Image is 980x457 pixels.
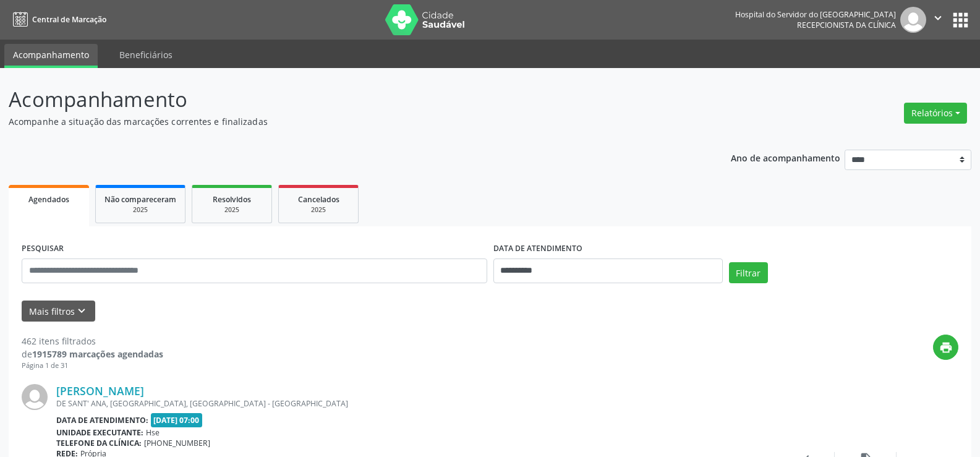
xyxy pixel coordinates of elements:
[151,413,203,427] span: [DATE] 07:00
[22,335,163,348] div: 462 itens filtrados
[32,348,163,360] strong: 1915789 marcações agendadas
[939,341,953,354] i: print
[735,9,896,20] div: Hospital do Servidor do [GEOGRAPHIC_DATA]
[904,103,967,124] button: Relatórios
[9,84,683,115] p: Acompanhamento
[731,150,840,165] p: Ano de acompanhamento
[729,262,768,283] button: Filtrar
[56,427,143,438] b: Unidade executante:
[931,11,945,25] i: 
[111,44,181,66] a: Beneficiários
[22,301,95,322] button: Mais filtroskeyboard_arrow_down
[213,194,251,205] span: Resolvidos
[104,194,176,205] span: Não compareceram
[22,361,163,371] div: Página 1 de 31
[933,335,958,360] button: print
[201,205,263,215] div: 2025
[56,415,148,425] b: Data de atendimento:
[146,427,160,438] span: Hse
[56,384,144,398] a: [PERSON_NAME]
[926,7,950,33] button: 
[104,205,176,215] div: 2025
[797,20,896,30] span: Recepcionista da clínica
[22,348,163,361] div: de
[900,7,926,33] img: img
[288,205,349,215] div: 2025
[950,9,971,31] button: apps
[28,194,69,205] span: Agendados
[4,44,98,68] a: Acompanhamento
[144,438,210,448] span: [PHONE_NUMBER]
[22,384,48,410] img: img
[9,115,683,128] p: Acompanhe a situação das marcações correntes e finalizadas
[298,194,339,205] span: Cancelados
[493,239,582,258] label: DATA DE ATENDIMENTO
[9,9,106,30] a: Central de Marcação
[22,239,64,258] label: PESQUISAR
[56,438,142,448] b: Telefone da clínica:
[56,398,773,409] div: DE SANT' ANA, [GEOGRAPHIC_DATA], [GEOGRAPHIC_DATA] - [GEOGRAPHIC_DATA]
[32,14,106,25] span: Central de Marcação
[75,304,88,318] i: keyboard_arrow_down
